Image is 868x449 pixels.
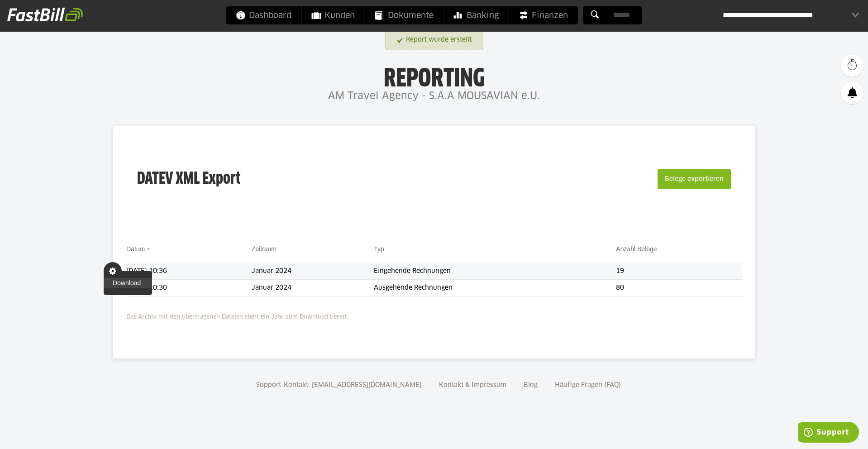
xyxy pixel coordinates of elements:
[436,382,510,388] a: Kontakt & Impressum
[616,263,742,280] td: 19
[454,6,499,24] span: Banking
[7,7,83,22] img: fastbill_logo_white.png
[147,248,153,250] img: sort_desc.gif
[444,6,509,24] a: Banking
[312,6,355,24] span: Kunden
[137,150,240,208] h3: DATEV XML Export
[509,6,578,24] a: Finanzen
[374,263,616,280] td: Eingehende Rechnungen
[252,263,374,280] td: Januar 2024
[397,32,472,48] a: Report wurde erstellt
[104,278,152,288] a: Download
[126,280,252,296] td: [DATE] 10:30
[302,6,365,24] a: Kunden
[126,245,145,253] a: Datum
[236,6,291,24] span: Dashboard
[374,245,384,253] a: Typ
[126,263,252,280] td: [DATE] 10:36
[375,6,434,24] span: Dokumente
[616,245,657,253] a: Anzahl Belege
[365,6,444,24] a: Dokumente
[616,280,742,296] td: 80
[519,6,568,24] span: Finanzen
[126,308,742,322] p: Das Archiv mit den übertragenen Dateien steht ein Jahr zum Download bereit
[798,422,859,444] iframe: Öffnet ein Widget, in dem Sie weitere Informationen finden
[252,280,374,296] td: Januar 2024
[252,245,277,253] a: Zeitraum
[552,382,624,388] a: Häufige Fragen (FAQ)
[520,382,541,388] a: Blog
[91,64,777,87] h1: Reporting
[658,169,731,189] button: Belege exportieren
[374,280,616,296] td: Ausgehende Rechnungen
[226,6,301,24] a: Dashboard
[253,382,425,388] a: Support-Kontakt: [EMAIL_ADDRESS][DOMAIN_NAME]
